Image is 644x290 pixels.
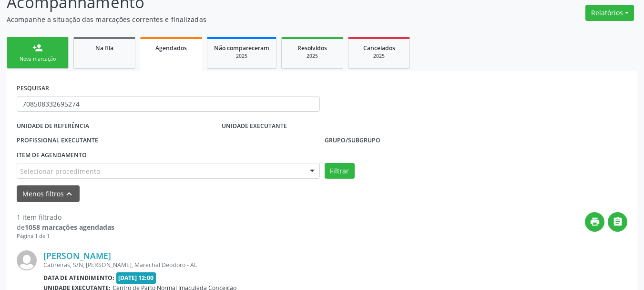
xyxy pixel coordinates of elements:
i: keyboard_arrow_up [64,189,74,199]
div: Nova marcação [14,55,61,63]
img: img [17,250,37,270]
a: [PERSON_NAME] [43,250,111,261]
div: Cabreiras, S/N, [PERSON_NAME], Marechal Deodoro - AL [43,261,484,269]
p: Acompanhe a situação das marcações correntes e finalizadas [7,14,448,24]
label: UNIDADE EXECUTANTE [222,118,287,133]
span: Selecionar procedimento [20,166,100,176]
label: Grupo/Subgrupo [325,133,380,148]
button: Filtrar [325,163,355,179]
span: Resolvidos [297,44,327,52]
div: Página 1 de 1 [17,232,114,240]
label: PESQUISAR [17,81,49,96]
i:  [613,216,623,227]
span: Agendados [155,44,187,52]
label: UNIDADE DE REFERÊNCIA [17,118,89,133]
b: Data de atendimento: [43,274,114,282]
input: Nome, CNS [17,96,320,112]
div: 2025 [355,53,403,60]
span: Cancelados [363,44,395,52]
button:  [608,212,627,232]
i: print [590,216,600,227]
button: print [585,212,604,232]
div: 2025 [288,53,336,60]
button: Menos filtroskeyboard_arrow_up [17,185,80,202]
div: de [17,222,114,232]
span: Na fila [95,44,113,52]
span: [DATE] 12:00 [116,272,156,283]
div: person_add [32,43,43,53]
button: Relatórios [585,5,634,21]
label: Item de agendamento [17,148,87,163]
span: Não compareceram [214,44,269,52]
label: PROFISSIONAL EXECUTANTE [17,133,98,148]
div: 2025 [214,53,269,60]
div: 1 item filtrado [17,212,114,222]
strong: 1058 marcações agendadas [25,223,114,232]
